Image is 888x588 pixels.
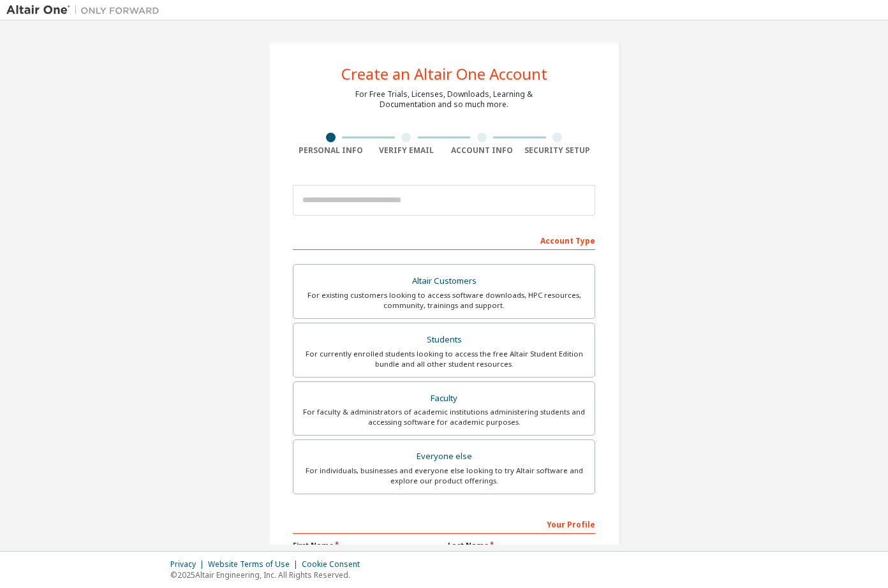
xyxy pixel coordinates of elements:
label: Last Name [448,540,595,550]
div: Altair Customers [301,272,587,290]
div: Create an Altair One Account [341,66,547,82]
div: For currently enrolled students looking to access the free Altair Student Edition bundle and all ... [301,349,587,369]
div: Privacy [170,559,208,570]
div: For individuals, businesses and everyone else looking to try Altair software and explore our prod... [301,466,587,486]
div: Cookie Consent [302,559,367,570]
div: Faculty [301,390,587,408]
div: Personal Info [293,145,369,156]
div: Students [301,331,587,349]
div: Security Setup [520,145,596,156]
img: Altair One [6,4,166,17]
div: For faculty & administrators of academic institutions administering students and accessing softwa... [301,407,587,427]
div: Your Profile [293,513,595,534]
div: Website Terms of Use [208,559,302,570]
div: Verify Email [369,145,445,156]
div: Everyone else [301,448,587,466]
div: For Free Trials, Licenses, Downloads, Learning & Documentation and so much more. [355,89,533,110]
div: Account Info [444,145,520,156]
label: First Name [293,540,440,550]
div: For existing customers looking to access software downloads, HPC resources, community, trainings ... [301,290,587,311]
p: © 2025 Altair Engineering, Inc. All Rights Reserved. [170,570,367,580]
div: Account Type [293,230,595,250]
